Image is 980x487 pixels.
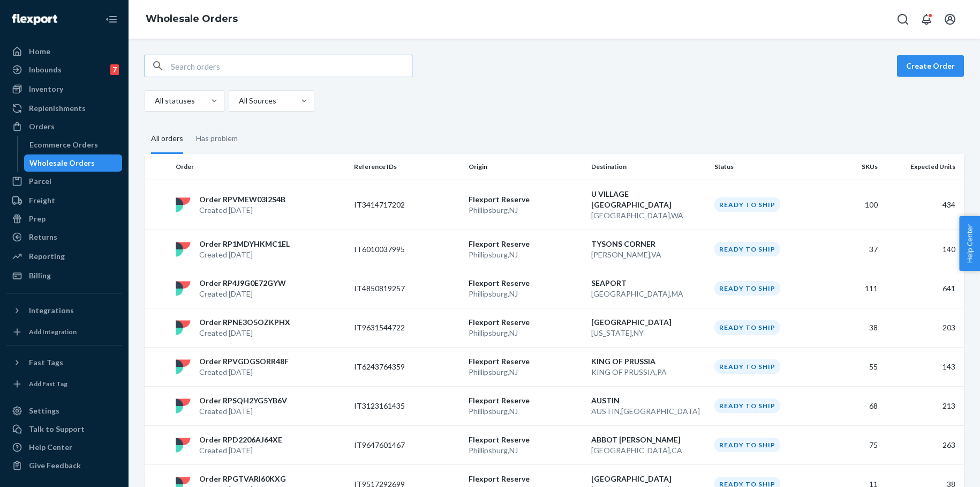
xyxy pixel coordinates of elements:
p: [GEOGRAPHIC_DATA] , CA [591,445,706,456]
p: KING OF PRUSSIA , PA [591,367,706,378]
p: Order RP4J9G0E72GYW [199,278,286,289]
a: Replenishments [6,100,122,117]
p: [GEOGRAPHIC_DATA] , WA [591,210,706,221]
p: Created [DATE] [199,289,286,299]
div: Inventory [29,84,63,94]
p: Created [DATE] [199,367,289,378]
p: U VILLAGE [GEOGRAPHIC_DATA] [591,189,706,210]
p: Phillipsburg , NJ [469,406,583,417]
td: 143 [882,347,964,386]
div: Replenishments [29,103,86,114]
img: flexport logo [176,197,191,212]
button: Fast Tags [6,354,122,371]
th: Reference IDs [350,154,464,180]
div: Ready to ship [714,399,780,413]
td: 641 [882,269,964,308]
a: Add Fast Tag [6,375,122,393]
button: Open account menu [939,9,961,30]
th: Order [171,154,350,180]
div: Ready to ship [714,359,780,374]
img: flexport logo [176,438,191,453]
a: Home [6,43,122,60]
div: Fast Tags [29,357,63,368]
p: Order RP1MDYHKMC1EL [199,239,290,249]
td: 263 [882,425,964,464]
div: Ecommerce Orders [29,139,98,150]
button: Give Feedback [6,457,122,474]
div: Settings [29,405,59,416]
p: IT4850819257 [354,283,440,294]
p: [GEOGRAPHIC_DATA] [591,317,706,328]
td: 75 [825,425,882,464]
p: KING OF PRUSSIA [591,356,706,367]
p: Flexport Reserve [469,194,583,205]
button: Open Search Box [892,9,914,30]
div: Add Fast Tag [29,379,67,388]
p: IT6010037995 [354,244,440,255]
a: Orders [6,118,122,135]
th: Expected Units [882,154,964,180]
p: IT9631544722 [354,322,440,333]
p: Order RPNE3O5OZKPHX [199,317,290,328]
a: Reporting [6,248,122,265]
div: Wholesale Orders [29,158,95,168]
p: TYSONS CORNER [591,239,706,249]
th: Origin [464,154,587,180]
td: 203 [882,308,964,347]
p: ABBOT [PERSON_NAME] [591,434,706,445]
img: flexport logo [176,320,191,335]
a: Returns [6,228,122,246]
div: Inbounds [29,64,62,75]
div: Has problem [196,124,238,152]
p: Created [DATE] [199,445,282,456]
p: Order RPSQH2YG5YB6V [199,395,287,406]
a: Add Integration [6,323,122,341]
a: Talk to Support [6,420,122,438]
div: Returns [29,232,57,242]
a: Prep [6,210,122,227]
p: [US_STATE] , NY [591,328,706,338]
div: Ready to ship [714,320,780,335]
p: IT3414717202 [354,200,440,210]
p: Phillipsburg , NJ [469,205,583,216]
p: Phillipsburg , NJ [469,249,583,260]
p: Phillipsburg , NJ [469,328,583,338]
a: Parcel [6,173,122,190]
button: Create Order [897,55,964,77]
a: Wholesale Orders [24,154,123,172]
button: Close Navigation [101,9,122,30]
div: Billing [29,270,51,281]
div: Freight [29,195,55,206]
div: Ready to ship [714,242,780,256]
p: [PERSON_NAME] , VA [591,249,706,260]
p: Created [DATE] [199,328,290,338]
button: Help Center [959,216,980,271]
th: SKUs [825,154,882,180]
p: Order RPD2206AJ64XE [199,434,282,445]
img: Flexport logo [12,14,57,25]
td: 111 [825,269,882,308]
p: Created [DATE] [199,406,287,417]
p: AUSTIN , [GEOGRAPHIC_DATA] [591,406,706,417]
td: 55 [825,347,882,386]
p: Created [DATE] [199,249,290,260]
a: Billing [6,267,122,284]
p: IT9647601467 [354,440,440,451]
th: Destination [587,154,710,180]
td: 37 [825,230,882,269]
input: Search orders [171,55,412,77]
a: Help Center [6,439,122,456]
div: 7 [110,64,119,75]
button: Open notifications [916,9,937,30]
div: Talk to Support [29,424,85,434]
div: Reporting [29,251,65,262]
a: Wholesale Orders [146,13,238,25]
th: Status [710,154,825,180]
p: IT3123161435 [354,401,440,411]
div: Ready to ship [714,281,780,296]
div: Ready to ship [714,438,780,452]
p: Flexport Reserve [469,356,583,367]
div: Help Center [29,442,72,453]
div: Orders [29,121,55,132]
